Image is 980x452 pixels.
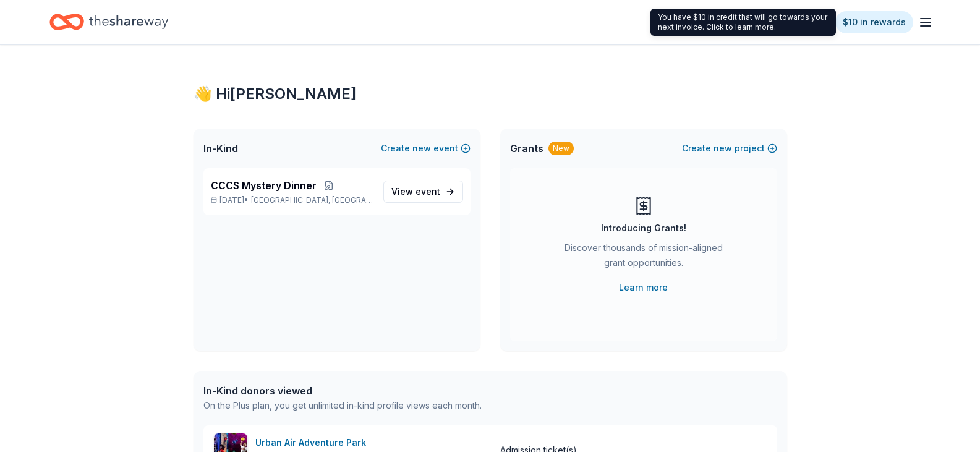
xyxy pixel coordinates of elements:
[381,141,471,156] button: Createnewevent
[211,178,317,193] span: CCCS Mystery Dinner
[650,9,836,36] div: You have $10 in credit that will go towards your next invoice. Click to learn more.
[203,398,482,413] div: On the Plus plan, you get unlimited in-kind profile views each month.
[383,181,463,203] a: View event
[835,11,913,33] a: $10 in rewards
[601,221,686,236] div: Introducing Grants!
[203,141,238,156] span: In-Kind
[203,383,482,398] div: In-Kind donors viewed
[194,84,787,104] div: 👋 Hi [PERSON_NAME]
[415,186,440,197] span: event
[49,7,168,36] a: Home
[714,141,732,156] span: new
[619,280,668,295] a: Learn more
[682,141,777,156] button: Createnewproject
[211,195,373,205] p: [DATE] •
[560,241,728,275] div: Discover thousands of mission-aligned grant opportunities.
[255,435,371,450] div: Urban Air Adventure Park
[251,195,373,205] span: [GEOGRAPHIC_DATA], [GEOGRAPHIC_DATA]
[412,141,431,156] span: new
[510,141,543,156] span: Grants
[548,142,574,155] div: New
[391,184,440,199] span: View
